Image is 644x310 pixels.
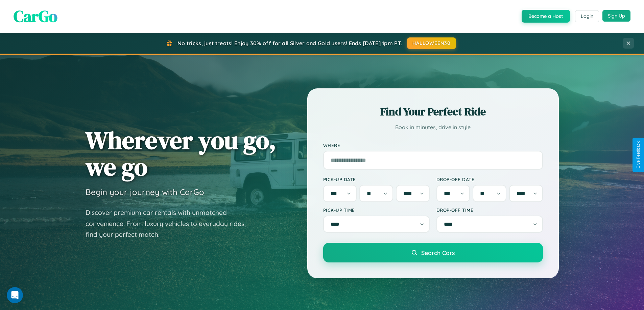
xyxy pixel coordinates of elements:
p: Book in minutes, drive in style [323,122,543,132]
h3: Begin your journey with CarGo [86,187,204,197]
button: Login [575,10,599,22]
iframe: Intercom live chat [7,287,23,303]
span: No tricks, just treats! Enjoy 30% off for all Silver and Gold users! Ends [DATE] 1pm PT. [177,40,402,47]
button: Become a Host [522,10,570,23]
h2: Find Your Perfect Ride [323,104,543,119]
label: Where [323,142,543,148]
div: Give Feedback [636,141,641,169]
button: Sign Up [602,10,630,22]
label: Drop-off Date [436,176,543,182]
span: Search Cars [421,249,455,256]
label: Pick-up Time [323,207,430,213]
label: Pick-up Date [323,176,430,182]
h1: Wherever you go, we go [86,127,276,180]
button: HALLOWEEN30 [407,37,456,49]
button: Search Cars [323,243,543,262]
label: Drop-off Time [436,207,543,213]
p: Discover premium car rentals with unmatched convenience. From luxury vehicles to everyday rides, ... [86,207,255,240]
span: CarGo [14,5,57,27]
